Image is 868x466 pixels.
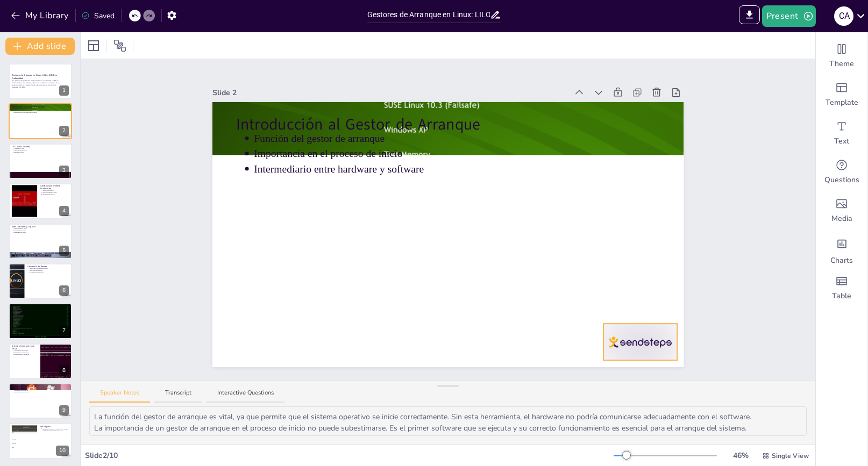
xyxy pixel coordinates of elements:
div: Change the overall theme [816,37,867,75]
p: Ubicaciones de archivos [14,349,37,352]
span: Questions [824,175,859,185]
div: 7 [59,326,69,336]
div: 10 [9,423,72,458]
div: 4 [9,183,72,219]
button: c a [834,5,853,27]
div: 9 [9,383,72,419]
div: 8 [59,365,69,376]
div: 6 [9,263,72,299]
div: Saved [81,10,115,21]
p: Funciones del MBR [14,231,69,233]
div: Add charts and graphs [816,230,867,269]
div: 3 [9,144,72,179]
div: Add text boxes [816,114,867,153]
p: Función del gestor de arranque [14,107,69,110]
input: Insert title [367,7,490,23]
p: Importancia de la gestión [14,391,69,393]
p: Pasos en la secuencia de booteo [30,267,69,269]
div: Add a table [816,269,867,307]
div: 8 [9,343,72,379]
button: My Library [8,7,73,24]
span: Template [826,97,858,108]
div: 1 [59,85,69,96]
p: Limitaciones de LILO [14,149,69,152]
p: Generated with [URL] [12,86,69,88]
p: Ventajas de LILO [14,147,69,149]
button: Present [762,5,816,27]
p: Intermediario entre hardware y software [14,111,69,113]
div: Add images, graphics, shapes or video [816,191,867,230]
span: Position [113,39,126,52]
p: Estructura del MBR [14,230,69,232]
span: Theme [829,59,854,69]
p: GRUB (Grand Unified Bootloader) [40,184,69,190]
p: Historia de LILO [14,152,69,154]
p: Importancia en el proceso de inicio [254,146,660,161]
button: Interactive Questions [207,389,284,403]
p: Introducción al Gestor de Arranque [12,105,69,108]
p: Bibliografía [40,425,69,428]
div: 3 [59,166,69,176]
div: 5 [59,246,69,256]
div: Slide 2 [212,87,567,98]
p: GRUB II [12,305,69,308]
p: Archivos Importantes de GRUB [12,345,37,350]
div: c a [834,6,853,26]
span: Text [834,136,849,147]
p: LILO (Linux Loader) [12,145,69,148]
div: 6 [59,285,69,296]
span: Charts [830,255,853,266]
p: Funciones de los archivos [14,352,37,354]
div: Layout [85,37,102,54]
p: Secuencia de Booteo [27,265,69,268]
button: Speaker Notes [89,389,150,403]
p: Evolución de GRUB [42,193,69,196]
textarea: La función del gestor de arranque es vital, ya que permite que el sistema operativo se inicie cor... [89,406,807,436]
p: Importancia del POST [30,269,69,271]
div: 5 [9,224,72,259]
p: Ventajas de GRUB II [14,307,69,310]
div: 2 [9,103,72,139]
p: Función del gestor de arranque [254,131,660,146]
strong: Gestores de Arranque en Linux: LILO y GRUB en Profundidad [12,74,58,80]
p: Intermediario entre hardware y software [254,162,660,176]
p: Interactividad de GRUB [42,191,69,193]
button: Transcript [154,389,202,403]
div: 2 [59,126,69,136]
div: 7 [9,303,72,339]
p: Comandos esenciales [14,387,69,389]
p: MBR - Sectores y Espacio [12,225,69,228]
span: Table [832,291,851,302]
p: Importancia en el proceso de inicio [14,109,69,111]
div: 46 % [728,450,753,461]
span: Single View [772,451,809,461]
div: Add ready made slides [816,75,867,114]
button: Add slide [5,38,75,55]
p: [PERSON_NAME], P. (2020). GNU/Linux, con sabor a Debian. Pp. 161 – 181. [42,427,69,431]
span: Media [831,213,852,224]
div: 9 [59,405,69,415]
p: Funciones avanzadas [14,311,69,313]
p: Soporte para sistemas de archivos [14,309,69,311]
p: Ventajas de GRUB [42,189,69,191]
p: Esta presentación profundiza en los gestores de arranque LILO y GRUB, su funcionamiento, caracter... [12,80,69,86]
p: Personalización de GRUB [14,354,37,356]
p: Activación de servicios [30,271,69,274]
div: 1 [9,63,72,99]
p: Comandos Útiles de GRUB [12,385,69,388]
p: Introducción al Gestor de Arranque [236,113,660,135]
div: 10 [56,446,69,456]
div: 4 [59,206,69,216]
div: Slide 2 / 10 [85,450,614,461]
p: Recuperación de GRUB [14,389,69,391]
div: Get real-time input from your audience [816,153,867,191]
p: Importancia del MBR [14,227,69,230]
span: Export to PowerPoint [739,5,760,27]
